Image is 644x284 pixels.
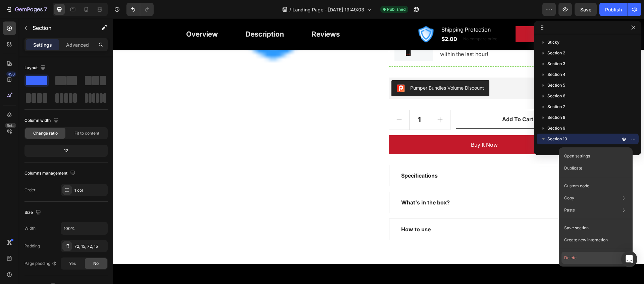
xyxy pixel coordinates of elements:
[605,6,622,13] div: Publish
[24,225,36,231] div: Width
[61,222,107,234] input: Auto
[327,23,461,39] p: 60 people have bought this item within the last hour!
[24,208,42,217] div: Size
[292,6,364,13] span: Landing Page - [DATE] 19:49:03
[575,3,597,16] button: Save
[276,91,296,111] button: decrement
[276,116,467,135] button: Buy it now
[387,6,406,12] span: Published
[547,82,565,89] span: Section 5
[284,65,292,74] img: CIumv63twf4CEAE=.png
[580,7,591,12] span: Save
[547,136,567,142] span: Section 10
[547,50,565,56] span: Section 2
[287,152,326,162] div: Specifications
[547,93,566,99] span: Section 6
[24,63,47,73] div: Layout
[3,3,50,16] button: 7
[547,39,559,46] span: Sticky
[69,261,76,267] span: Yes
[278,61,376,78] button: Pumper Bundles Volume Discount
[44,5,47,13] p: 7
[287,179,338,189] div: What's in the box?
[126,3,154,16] div: Undo/Redo
[564,183,589,189] p: Custom code
[564,237,608,243] p: Create new interaction
[289,6,291,13] span: /
[5,123,16,128] div: Beta
[287,205,319,216] div: How to use
[74,187,106,193] div: 1 col
[564,153,590,159] p: Open settings
[33,41,52,48] p: Settings
[24,261,57,267] div: Page padding
[317,91,337,111] button: increment
[547,103,565,110] span: Section 7
[24,243,40,249] div: Padding
[564,207,575,213] p: Paste
[547,125,566,132] span: Section 9
[358,122,385,130] div: Buy it now
[66,41,89,48] p: Advanced
[24,116,60,125] div: Column width
[24,169,77,178] div: Columns management
[26,146,106,155] div: 12
[564,225,589,231] p: Save section
[113,19,644,284] iframe: Design area
[24,187,36,193] div: Order
[547,71,566,78] span: Section 4
[564,195,574,201] p: Copy
[33,24,88,32] p: Section
[599,3,628,16] button: Publish
[564,165,582,171] p: Duplicate
[554,146,569,153] span: Column
[74,243,106,249] div: 72, 15, 72, 15
[33,130,58,136] span: Change ratio
[561,252,630,264] button: Delete
[297,65,371,73] div: Pumper Bundles Volume Discount
[547,60,566,67] span: Section 3
[296,91,317,111] input: quantity
[93,261,99,267] span: No
[621,251,637,267] div: Open Intercom Messenger
[74,130,99,136] span: Fit to content
[6,72,16,77] div: 450
[389,96,420,104] div: Add to cart
[547,114,566,121] span: Section 8
[343,91,467,110] button: Add to cart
